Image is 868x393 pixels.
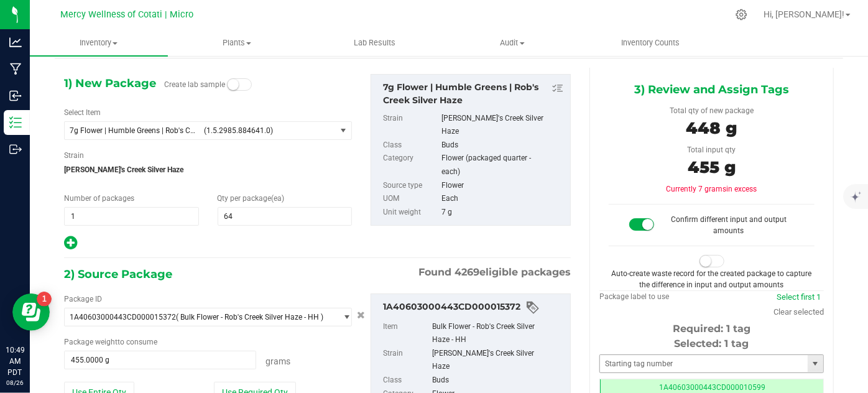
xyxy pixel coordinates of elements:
a: Audit [443,30,581,56]
span: Lab Results [337,37,412,49]
a: Inventory [30,30,168,56]
span: 1A40603000443CD000015372 [70,313,176,321]
span: Inventory Counts [604,37,696,49]
inline-svg: Manufacturing [9,63,22,75]
label: Class [383,374,430,387]
a: Clear selected [773,307,824,317]
label: Create lab sample [164,75,225,94]
span: Add new output [64,241,77,250]
input: 1 [65,208,198,225]
label: Unit weight [383,206,439,220]
a: Lab Results [306,30,444,56]
span: 1) New Package [64,74,156,93]
div: 1A40603000443CD000015372 [383,300,564,315]
span: Package ID [64,295,102,303]
iframe: Resource center unread badge [37,292,52,307]
div: Manage settings [734,9,749,21]
div: Each [441,192,564,206]
inline-svg: Inventory [9,116,22,129]
button: Cancel button [353,307,369,325]
a: Inventory Counts [581,30,719,56]
label: Select Item [64,107,101,118]
span: Found eligible packages [418,265,571,280]
div: Buds [432,374,564,387]
label: Source type [383,179,439,193]
span: 448 g [686,118,737,138]
span: Total input qty [688,146,736,154]
span: Required: 1 tag [673,323,750,335]
span: select [336,308,351,326]
span: 2) Source Package [64,265,172,284]
a: Plants [168,30,306,56]
span: Qty per package [218,194,285,203]
span: Currently 7 grams [667,185,757,193]
inline-svg: Inbound [9,90,22,102]
input: 64 [218,208,352,225]
inline-svg: Analytics [9,36,22,49]
span: Number of packages [64,194,134,203]
input: 455.0000 g [65,351,256,369]
span: Total qty of new package [670,106,754,115]
label: Category [383,152,439,178]
div: 7g Flower | Humble Greens | Rob's Creek Silver Haze [383,81,564,107]
span: in excess [727,185,757,193]
span: weight [95,338,118,346]
label: UOM [383,192,439,206]
div: Bulk Flower - Rob's Creek Silver Haze - HH [432,320,564,347]
div: Flower [441,179,564,193]
span: [PERSON_NAME]'s Creek Silver Haze [64,160,352,179]
div: [PERSON_NAME]'s Creek Silver Haze [432,347,564,374]
span: (1.5.2985.884641.0) [204,126,331,135]
p: 10:49 AM PDT [6,344,24,378]
label: Class [383,139,439,152]
span: Plants [169,37,305,49]
iframe: Resource center [12,294,50,331]
div: [PERSON_NAME]'s Creek Silver Haze [441,112,564,139]
span: Hi, [PERSON_NAME]! [764,9,844,19]
span: Package label to use [599,292,669,301]
span: (ea) [272,194,285,203]
span: Inventory [30,37,168,49]
input: Starting tag number [600,355,808,372]
span: Selected: 1 tag [675,338,749,349]
span: Audit [444,37,581,49]
span: Auto-create waste record for the created package to capture the difference in input and output am... [612,269,812,289]
span: Confirm different input and output amounts [671,215,787,235]
label: Item [383,320,430,347]
span: 1A40603000443CD000010599 [659,383,765,392]
span: select [808,355,823,372]
span: 455 g [688,157,736,177]
label: Strain [383,112,439,139]
span: Mercy Wellness of Cotati | Micro [60,9,193,20]
inline-svg: Outbound [9,143,22,155]
span: Package to consume [64,338,157,346]
span: 7g Flower | Humble Greens | Rob's Creek Silver Haze [70,126,196,135]
div: 7 g [441,206,564,220]
span: ( Bulk Flower - Rob's Creek Silver Haze - HH ) [176,313,323,321]
a: Select first 1 [777,292,821,302]
span: 3) Review and Assign Tags [634,80,789,99]
div: Flower (packaged quarter - each) [441,152,564,178]
label: Strain [64,150,84,161]
span: select [336,122,351,139]
p: 08/26 [6,378,24,387]
span: 4269 [455,266,479,278]
span: Grams [265,356,290,366]
label: Strain [383,347,430,374]
div: Buds [441,139,564,152]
